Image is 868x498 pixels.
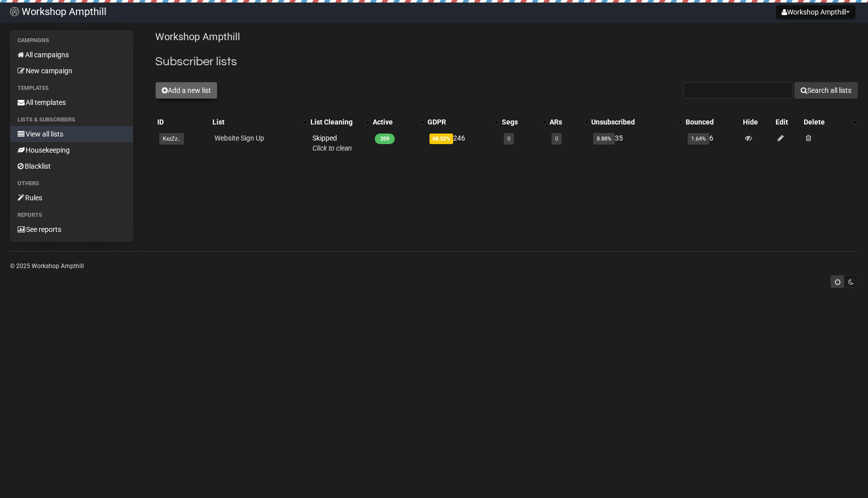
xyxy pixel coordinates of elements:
th: List Cleaning: No sort applied, activate to apply an ascending sort [308,115,371,129]
span: KxzZz.. [159,133,184,145]
th: Delete: No sort applied, activate to apply an ascending sort [802,115,858,129]
a: Rules [10,190,133,206]
th: Unsubscribed: No sort applied, activate to apply an ascending sort [589,115,684,129]
a: Blacklist [10,158,133,174]
a: New campaign [10,63,133,79]
th: ID: No sort applied, sorting is disabled [155,115,210,129]
div: List Cleaning [310,117,361,127]
button: Search all lists [794,82,858,99]
button: Workshop Ampthill [776,5,855,19]
div: Segs [502,117,537,127]
a: 0 [507,136,510,142]
th: Bounced: No sort applied, sorting is disabled [684,115,741,129]
th: Hide: No sort applied, sorting is disabled [741,115,774,129]
img: 2.png [10,7,19,16]
a: See reports [10,221,133,237]
td: 6 [684,129,741,157]
span: 359 [375,134,395,144]
p: Workshop Ampthill [155,30,858,44]
div: List [212,117,298,127]
span: 1.64% [688,133,709,145]
a: All templates [10,94,133,110]
div: Delete [804,117,848,127]
li: Others [10,178,133,190]
td: 246 [425,129,500,157]
span: Skipped [312,134,352,152]
a: Housekeeping [10,142,133,158]
th: Active: No sort applied, activate to apply an ascending sort [371,115,425,129]
a: Website Sign Up [214,134,264,142]
a: All campaigns [10,47,133,63]
button: Add a new list [155,82,218,99]
div: ARs [550,117,579,127]
td: 35 [589,129,684,157]
th: GDPR: No sort applied, activate to apply an ascending sort [425,115,500,129]
li: Lists & subscribers [10,114,133,126]
a: 0 [555,136,558,142]
th: Segs: No sort applied, activate to apply an ascending sort [500,115,548,129]
li: Campaigns [10,35,133,47]
div: Active [373,117,415,127]
th: List: No sort applied, activate to apply an ascending sort [210,115,308,129]
span: 8.88% [593,133,615,145]
li: Reports [10,209,133,221]
p: © 2025 Workshop Ampthill [10,261,858,272]
div: Unsubscribed [591,117,674,127]
div: ID [157,117,208,127]
a: View all lists [10,126,133,142]
div: Bounced [686,117,739,127]
div: Hide [743,117,772,127]
th: Edit: No sort applied, sorting is disabled [774,115,802,129]
div: Edit [776,117,800,127]
li: Templates [10,82,133,94]
span: 68.52% [429,134,453,144]
th: ARs: No sort applied, activate to apply an ascending sort [548,115,589,129]
a: Click to clean [312,144,352,152]
div: GDPR [427,117,490,127]
h2: Subscriber lists [155,53,858,71]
